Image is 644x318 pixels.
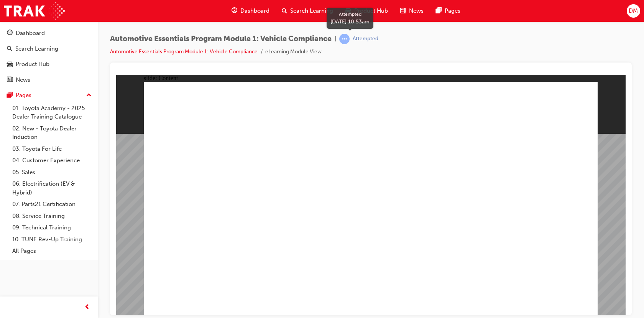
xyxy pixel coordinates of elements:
[9,245,95,257] a: All Pages
[225,3,276,19] a: guage-iconDashboard
[9,166,95,178] a: 05. Sales
[3,88,95,102] button: Pages
[330,18,370,26] div: [DATE] 10:53am
[290,7,333,15] span: Search Learning
[627,4,640,18] button: DM
[7,46,12,53] span: search-icon
[7,61,13,68] span: car-icon
[16,60,49,69] div: Product Hub
[110,35,332,43] span: Automotive Essentials Program Module 1: Vehicle Compliance
[16,91,31,100] div: Pages
[409,7,424,15] span: News
[394,3,430,19] a: news-iconNews
[9,222,95,234] a: 09. Technical Training
[430,3,467,19] a: pages-iconPages
[3,73,95,87] a: News
[436,6,442,16] span: pages-icon
[339,3,394,19] a: car-iconProduct Hub
[9,178,95,198] a: 06. Electrification (EV & Hybrid)
[110,48,258,55] a: Automotive Essentials Program Module 1: Vehicle Compliance
[276,3,339,19] a: search-iconSearch Learning
[3,42,95,56] a: Search Learning
[9,143,95,155] a: 03. Toyota For Life
[9,155,95,166] a: 04. Customer Experience
[9,234,95,246] a: 10. TUNE Rev-Up Training
[353,35,378,43] div: Attempted
[629,7,638,15] span: DM
[9,210,95,222] a: 08. Service Training
[9,102,95,123] a: 01. Toyota Academy - 2025 Dealer Training Catalogue
[9,198,95,210] a: 07. Parts21 Certification
[7,30,13,37] span: guage-icon
[15,44,58,53] div: Search Learning
[9,123,95,143] a: 02. New - Toyota Dealer Induction
[339,34,350,44] span: learningRecordVerb_ATTEMPT-icon
[3,57,95,71] a: Product Hub
[84,303,90,312] span: prev-icon
[232,6,237,16] span: guage-icon
[445,7,460,15] span: Pages
[330,11,370,18] div: Attempted
[7,77,13,84] span: news-icon
[335,35,336,43] span: |
[240,7,269,15] span: Dashboard
[16,76,30,84] div: News
[16,29,45,38] div: Dashboard
[400,6,406,16] span: news-icon
[4,2,65,20] img: Trak
[282,6,287,16] span: search-icon
[3,25,95,88] button: DashboardSearch LearningProduct HubNews
[265,48,322,56] li: eLearning Module View
[3,26,95,40] a: Dashboard
[86,91,92,101] span: up-icon
[7,92,13,99] span: pages-icon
